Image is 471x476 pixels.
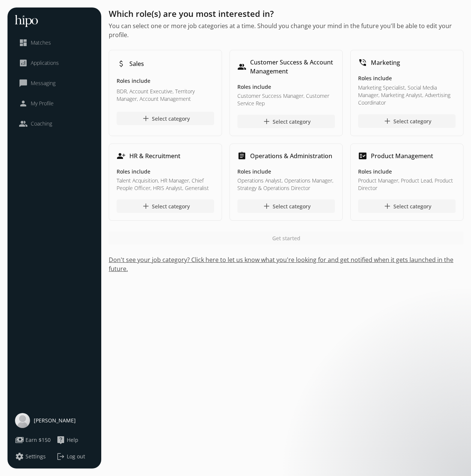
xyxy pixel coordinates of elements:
span: assignment [237,151,246,160]
span: people [237,62,246,71]
span: phone_in_talk [358,58,367,67]
h1: Customer Success & Account Management [250,58,335,76]
p: Talent Acquisition, HR Manager, Chief People Officer, HRIS Analyst, Generalist [117,177,214,192]
h1: HR & Recruitment [129,151,180,160]
span: live_help [56,436,65,445]
p: Customer Success Manager, Customer Service Rep [237,92,335,107]
h5: Roles include [358,75,456,82]
iframe: Intercom live chat [445,451,463,469]
div: Select category [141,202,190,211]
span: people [19,119,28,128]
h5: Roles include [117,77,214,86]
button: addSelect category [117,199,214,213]
a: analyticsApplications [19,58,90,67]
button: addSelect category [358,199,456,213]
h5: Roles include [117,168,214,175]
a: paymentsEarn $150 [15,436,52,445]
span: add [141,202,150,211]
h2: You can select one or more job categories at a time. Should you change your mind in the future yo... [109,21,463,39]
p: BDR, Account Executive, Territory Manager, Account Management [117,88,214,104]
a: chat_bubble_outlineMessaging [19,79,90,88]
span: Earn $150 [25,436,51,444]
span: Settings [25,453,46,460]
h1: Operations & Administration [250,151,332,160]
a: settingsSettings [15,452,52,461]
button: logoutLog out [56,452,94,461]
h5: Roles include [237,168,335,175]
span: My Profile [31,100,54,107]
span: payments [15,436,24,445]
h1: Which role(s) are you most interested in? [109,7,463,20]
p: Marketing Specialist, Social Media Manager, Marketing Analyst, Advertising Coordinator [358,84,456,107]
span: Coaching [31,120,52,127]
span: Messaging [31,79,55,87]
div: Select category [383,117,431,126]
span: attach_money [117,59,126,68]
button: addSelect category [358,114,456,128]
span: chat_bubble_outline [19,79,28,88]
button: addSelect category [237,199,335,213]
span: Help [67,436,78,444]
span: Applications [31,59,59,67]
div: Select category [262,202,310,211]
h1: Product Management [371,151,433,160]
span: add [383,117,392,126]
div: Select category [262,117,310,126]
span: [PERSON_NAME] [34,417,76,424]
button: paymentsEarn $150 [15,436,51,445]
span: settings [15,452,24,461]
span: add [141,114,150,123]
button: Don't see your job category? Click here to let us know what you're looking for and get notified w... [109,255,463,273]
button: settingsSettings [15,452,46,461]
button: addSelect category [117,112,214,125]
a: personMy Profile [19,99,90,108]
span: add [262,202,271,211]
span: logout [56,452,65,461]
p: Product Manager, Product Lead, Product Director [358,177,456,192]
p: Operations Analyst, Operations Manager, Strategy & Operations Director [237,177,335,192]
h1: Sales [129,59,144,68]
h1: Marketing [371,58,400,67]
span: fact_check [358,151,367,160]
h5: Roles include [358,168,456,175]
img: user-photo [15,413,30,428]
span: Log out [67,453,85,460]
div: Select category [141,114,190,123]
div: Select category [383,202,431,211]
span: add [262,117,271,126]
a: dashboardMatches [19,38,90,47]
img: hh-logo-white [15,15,38,27]
span: Matches [31,39,51,46]
span: person [19,99,28,108]
span: add [383,202,392,211]
h5: Roles include [237,83,335,91]
a: peopleCoaching [19,119,90,128]
span: analytics [19,58,28,67]
span: dashboard [19,38,28,47]
span: person_add [117,151,126,160]
button: addSelect category [237,115,335,128]
a: live_helpHelp [56,436,94,445]
button: live_helpHelp [56,436,78,445]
